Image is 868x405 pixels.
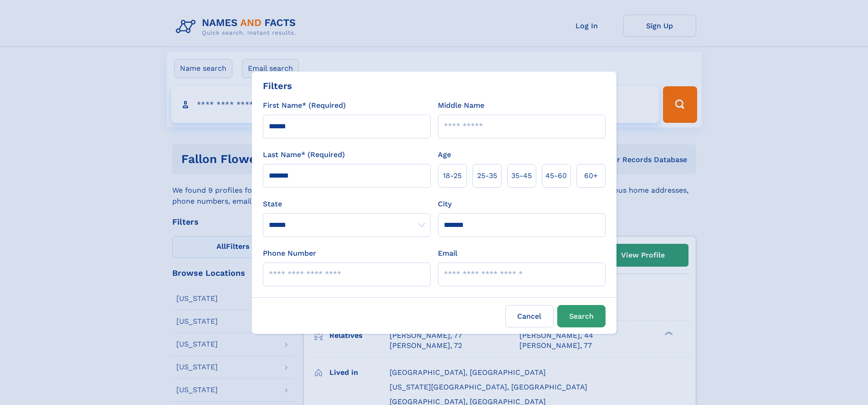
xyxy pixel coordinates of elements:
span: 18‑25 [443,170,462,181]
span: 60+ [584,170,598,181]
label: Middle Name [438,100,484,111]
div: Filters [263,79,292,93]
span: 45‑60 [545,170,567,181]
span: 35‑45 [511,170,532,181]
label: Age [438,149,451,160]
label: First Name* (Required) [263,100,346,111]
button: Search [557,305,606,327]
span: 25‑35 [477,170,497,181]
label: Last Name* (Required) [263,149,345,160]
label: Phone Number [263,248,316,259]
label: City [438,199,452,210]
label: Email [438,248,457,259]
label: State [263,199,431,210]
label: Cancel [505,305,554,327]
